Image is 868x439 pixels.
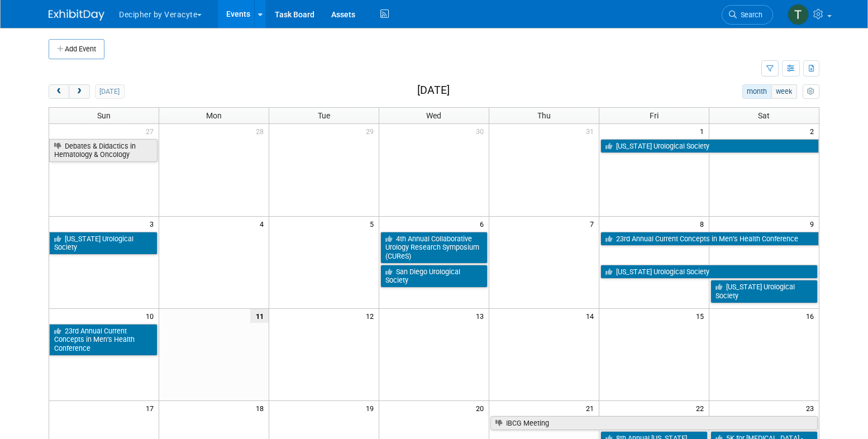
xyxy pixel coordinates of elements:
button: [DATE] [95,84,125,99]
span: Mon [206,111,222,120]
img: ExhibitDay [49,9,104,21]
span: 19 [365,401,379,415]
a: [US_STATE] Urological Society [600,139,819,154]
span: 20 [475,401,489,415]
span: Fri [650,111,659,120]
span: 28 [255,124,269,138]
a: [US_STATE] Urological Society [710,280,818,303]
span: Tue [318,111,330,120]
span: 5 [369,217,379,231]
button: myCustomButton [803,84,819,99]
span: 14 [585,309,599,323]
span: 22 [695,401,709,415]
button: week [771,84,797,99]
span: Sat [758,111,770,120]
span: 1 [699,124,709,138]
a: San Diego Urological Society [380,265,488,288]
span: Search [737,11,762,19]
span: 15 [695,309,709,323]
span: 17 [145,401,159,415]
span: 4 [259,217,269,231]
span: 21 [585,401,599,415]
a: Search [722,5,773,25]
span: 11 [250,309,269,323]
span: 9 [809,217,819,231]
span: Sun [97,111,111,120]
img: Tony Alvarado [788,4,809,25]
span: 12 [365,309,379,323]
span: 18 [255,401,269,415]
h2: [DATE] [417,84,450,97]
button: prev [49,84,69,99]
span: 31 [585,124,599,138]
button: month [742,84,772,99]
a: [US_STATE] Urological Society [600,265,818,279]
span: 13 [475,309,489,323]
span: 6 [479,217,489,231]
a: 4th Annual Collaborative Urology Research Symposium (CUReS) [380,232,488,264]
span: 16 [805,309,819,323]
span: 3 [149,217,159,231]
a: 23rd Annual Current Concepts in Men’s Health Conference [600,232,819,246]
span: 23 [805,401,819,415]
a: [US_STATE] Urological Society [49,232,158,255]
button: Add Event [49,39,104,59]
a: Debates & Didactics in Hematology & Oncology [49,139,158,162]
span: 30 [475,124,489,138]
span: 8 [699,217,709,231]
a: 23rd Annual Current Concepts in Men’s Health Conference [49,324,158,356]
span: 2 [809,124,819,138]
span: Thu [537,111,551,120]
a: IBCG Meeting [490,416,818,431]
i: Personalize Calendar [807,88,814,96]
span: 10 [145,309,159,323]
span: 7 [589,217,599,231]
span: Wed [426,111,441,120]
span: 27 [145,124,159,138]
span: 29 [365,124,379,138]
button: next [69,84,89,99]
